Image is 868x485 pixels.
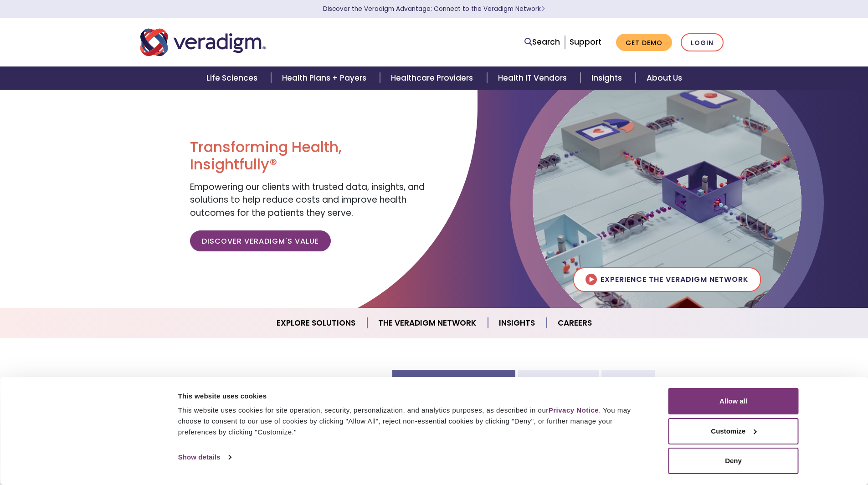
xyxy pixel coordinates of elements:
[195,66,271,90] a: Life Sciences
[524,36,560,48] a: Search
[392,370,515,390] li: Healthcare Providers
[668,418,799,444] button: Customize
[367,311,488,335] a: The Veradigm Network
[190,181,425,219] span: Empowering our clients with trusted data, insights, and solutions to help reduce costs and improv...
[487,66,580,90] a: Health IT Vendors
[140,27,266,57] img: Veradigm logo
[681,33,724,52] a: Login
[178,391,648,402] div: This website uses cookies
[190,138,427,174] h1: Transforming Health, Insightfully®
[570,36,601,47] a: Support
[488,311,547,335] a: Insights
[616,34,672,51] a: Get Demo
[271,66,380,90] a: Health Plans + Payers
[580,66,636,90] a: Insights
[636,66,693,90] a: About Us
[266,311,367,335] a: Explore Solutions
[668,388,799,414] button: Allow all
[190,230,331,251] a: Discover Veradigm's Value
[178,450,231,464] a: Show details
[601,370,655,390] li: Payers
[380,66,487,90] a: Healthcare Providers
[547,311,603,335] a: Careers
[323,5,545,13] a: Discover the Veradigm Advantage: Connect to the Veradigm NetworkLearn More
[549,406,599,414] a: Privacy Notice
[668,448,799,474] button: Deny
[178,405,648,438] div: This website uses cookies for site operation, security, personalization, and analytics purposes, ...
[541,5,545,13] span: Learn More
[518,370,599,390] li: Life Sciences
